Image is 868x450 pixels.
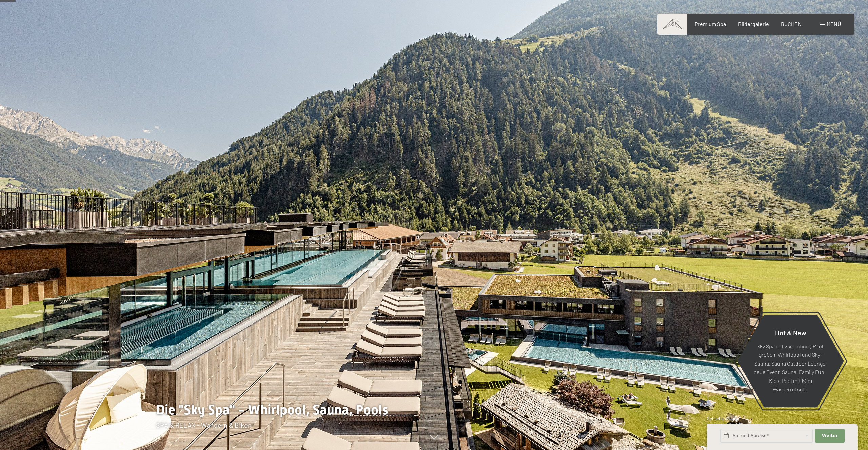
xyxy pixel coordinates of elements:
[781,21,802,27] a: BUCHEN
[827,21,841,27] span: Menü
[695,21,726,27] a: Premium Spa
[738,21,769,27] a: Bildergalerie
[737,314,844,408] a: Hot & New Sky Spa mit 23m Infinity Pool, großem Whirlpool und Sky-Sauna, Sauna Outdoor Lounge, ne...
[775,328,806,336] span: Hot & New
[815,429,844,443] button: Weiter
[707,416,736,422] span: Schnellanfrage
[754,341,827,394] p: Sky Spa mit 23m Infinity Pool, großem Whirlpool und Sky-Sauna, Sauna Outdoor Lounge, neue Event-S...
[822,433,838,439] span: Weiter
